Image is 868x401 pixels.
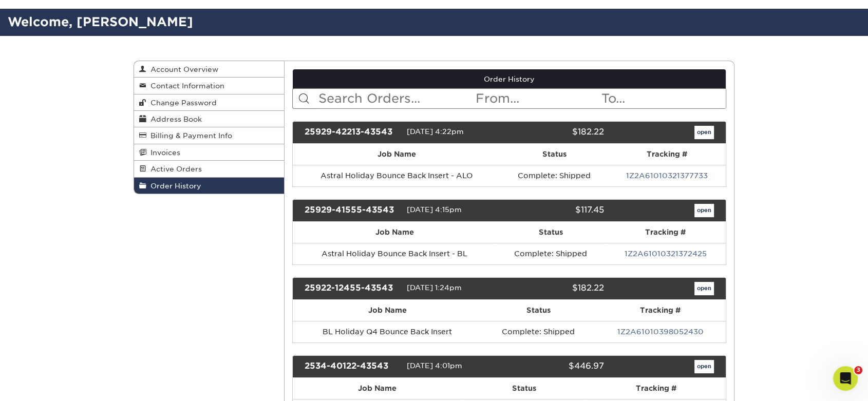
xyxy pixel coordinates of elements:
[297,282,407,295] div: 25922-12455-43543
[694,126,714,139] a: open
[146,148,180,157] span: Invoices
[501,144,608,165] th: Status
[501,165,608,186] td: Complete: Shipped
[626,171,708,180] a: 1Z2A61010321377733
[617,328,704,336] a: 1Z2A61010398052430
[501,204,611,217] div: $117.45
[501,282,611,295] div: $182.22
[496,243,605,264] td: Complete: Shipped
[146,115,202,123] span: Address Book
[146,165,202,173] span: Active Orders
[293,300,482,321] th: Job Name
[146,65,218,73] span: Account Overview
[297,126,407,139] div: 25929-42213-43543
[833,366,858,391] iframe: Intercom live chat
[146,82,224,90] span: Contact Information
[297,204,407,217] div: 25929-41555-43543
[293,144,501,165] th: Job Name
[134,94,284,111] a: Change Password
[496,222,605,243] th: Status
[605,222,726,243] th: Tracking #
[317,89,475,108] input: Search Orders...
[462,378,586,399] th: Status
[134,144,284,161] a: Invoices
[146,182,201,190] span: Order History
[586,378,726,399] th: Tracking #
[600,89,726,108] input: To...
[134,111,284,127] a: Address Book
[407,205,462,214] span: [DATE] 4:15pm
[694,282,714,295] a: open
[475,89,600,108] input: From...
[134,161,284,177] a: Active Orders
[297,360,407,373] div: 2534-40122-43543
[482,321,595,342] td: Complete: Shipped
[293,69,726,89] a: Order History
[407,283,462,292] span: [DATE] 1:24pm
[134,178,284,194] a: Order History
[293,165,501,186] td: Astral Holiday Bounce Back Insert - ALO
[293,222,497,243] th: Job Name
[595,300,726,321] th: Tracking #
[501,360,611,373] div: $446.97
[146,99,217,107] span: Change Password
[854,366,862,374] span: 3
[407,127,464,136] span: [DATE] 4:22pm
[501,126,611,139] div: $182.22
[134,127,284,144] a: Billing & Payment Info
[694,360,714,373] a: open
[134,78,284,94] a: Contact Information
[293,321,482,342] td: BL Holiday Q4 Bounce Back Insert
[293,378,462,399] th: Job Name
[293,243,497,264] td: Astral Holiday Bounce Back Insert - BL
[482,300,595,321] th: Status
[134,61,284,78] a: Account Overview
[608,144,726,165] th: Tracking #
[624,250,706,258] a: 1Z2A61010321372425
[694,204,714,217] a: open
[146,131,232,140] span: Billing & Payment Info
[407,361,462,370] span: [DATE] 4:01pm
